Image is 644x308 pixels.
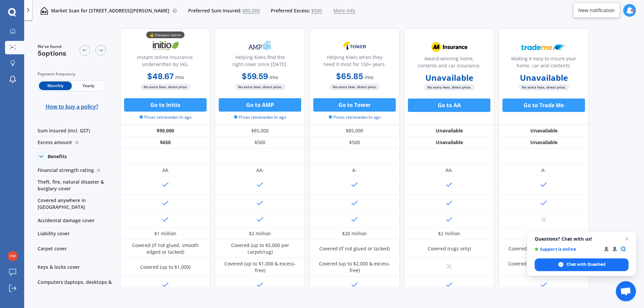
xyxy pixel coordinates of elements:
[404,125,494,137] div: Unavailable
[30,240,120,258] div: Carpet cover
[329,84,380,90] span: No extra fees, direct price.
[30,125,120,137] div: Sum insured (incl. GST)
[30,195,120,213] div: Covered anywhere in [GEOGRAPHIC_DATA]
[333,7,355,14] span: More info
[519,84,569,90] span: No extra fees, direct price.
[445,167,453,174] div: AA-
[314,260,395,274] div: Covered (up to $2,000 & excess-free)
[154,230,176,237] div: $1 million
[404,137,494,148] div: Unavailable
[8,251,18,261] img: 73a7c669e82c8a7451407adb6047e593
[220,242,300,255] div: Covered (up to $5,000 per carpet/rug)
[235,84,285,90] span: No extra fees, direct price.
[30,258,120,276] div: Keys & locks cover
[30,137,120,148] div: Excess amount
[46,103,98,110] span: How to buy a policy?
[175,74,184,80] span: / mo
[332,37,377,54] img: Tower.webp
[120,137,211,148] div: $650
[309,125,400,137] div: $85,000
[140,264,191,270] div: Covered (up to $1,000)
[48,153,67,160] div: Benefits
[498,125,589,137] div: Unavailable
[623,235,631,243] span: Close chat
[508,245,579,252] div: Covered (if not glued or tacked)
[313,98,396,112] button: Go to Tower
[309,137,400,148] div: $500
[535,236,629,242] span: Questions? Chat with us!
[125,242,206,255] div: Covered (if not glued, smooth edged or tacked)
[342,230,367,237] div: $20 million
[215,125,305,137] div: $85,000
[243,7,260,14] span: $85,000
[220,260,300,274] div: Covered (up to $1,000 & excess-free)
[38,44,66,50] span: We've found
[428,245,471,252] div: Covered (rugs only)
[124,98,207,112] button: Go to Initio
[126,54,205,70] div: Instant online insurance; underwritten by IAG.
[72,81,105,90] span: Yearly
[140,84,191,90] span: No extra fees, direct price.
[30,176,120,195] div: Theft, fire, natural disaster & burglary cover
[352,167,357,174] div: A-
[140,114,192,120] span: Prices retrieved an hr ago
[143,37,187,54] img: Initio.webp
[503,260,584,274] div: Covered (up to $1,000 & excess-free)
[38,71,106,77] div: Payment frequency
[567,261,605,267] span: Chat with Quashed
[578,7,615,14] div: New notification
[424,84,475,90] span: No extra fees, direct price.
[438,230,460,237] div: $2 million
[535,258,629,271] div: Chat with Quashed
[30,165,120,176] div: Financial strength rating
[271,7,310,14] span: Preferred Excess:
[162,167,168,174] div: AA
[30,228,120,240] div: Liability cover
[30,276,120,295] div: Computers (laptops, desktops & tablets) cover
[315,54,394,70] div: Helping Kiwis when they need it most for 150+ years.
[365,74,373,80] span: / mo
[146,32,184,38] div: 💰 Cheapest option
[147,71,174,81] b: $48.67
[256,167,264,174] div: AA-
[410,55,489,72] div: Award-winning home, contents and car insurance.
[219,98,301,112] button: Go to AMP
[215,137,305,148] div: $500
[220,54,300,70] div: Helping Kiwis find the right cover since [DATE].
[616,281,636,301] div: Open chat
[39,81,72,90] span: Monthly
[520,74,568,81] b: Unavailable
[329,114,381,120] span: Prices retrieved an hr ago
[522,39,566,55] img: Trademe.webp
[30,213,120,228] div: Accidental damage cover
[120,125,211,137] div: $90,000
[311,7,322,14] span: $500
[427,39,471,55] img: AA.webp
[238,37,282,54] img: AMP.webp
[242,71,268,81] b: $59.59
[38,49,66,58] span: 5 options
[40,7,48,15] img: home-and-contents.b802091223b8502ef2dd.svg
[319,245,390,252] div: Covered (if not glued or tacked)
[249,230,271,237] div: $2 million
[498,137,589,148] div: Unavailable
[531,230,556,237] div: $20 million
[504,55,583,72] div: Making it easy to insure your home, car and contents.
[336,71,363,81] b: $65.85
[502,99,585,112] button: Go to Trade Me
[535,247,599,252] span: Support is online
[541,167,546,174] div: A-
[408,99,490,112] button: Go to AA
[425,74,473,81] b: Unavailable
[188,7,241,14] span: Preferred Sum Insured:
[269,74,278,80] span: / mo
[234,114,286,120] span: Prices retrieved an hr ago
[51,7,169,14] p: Market Scan for [STREET_ADDRESS][PERSON_NAME]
